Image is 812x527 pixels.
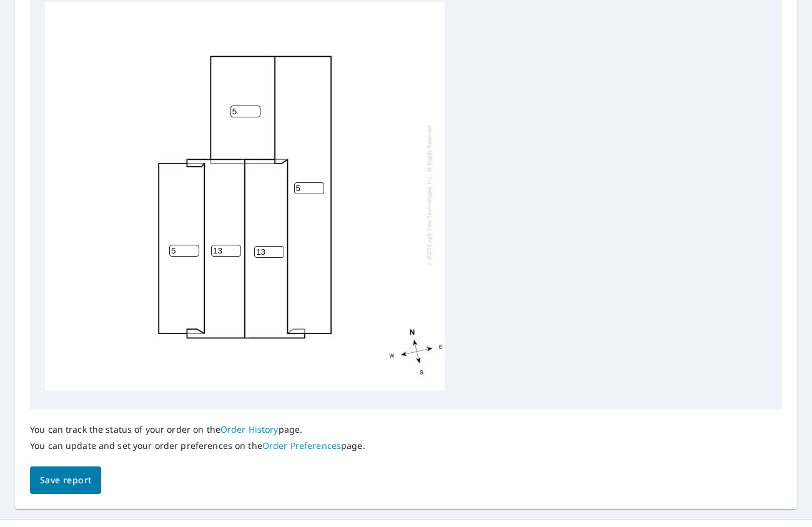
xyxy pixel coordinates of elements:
p: You can track the status of your order on the page. [30,424,365,435]
span: Save report [40,473,91,488]
a: Order Preferences [262,440,341,451]
p: You can update and set your order preferences on the page. [30,440,365,451]
button: Save report [30,466,101,495]
a: Order History [220,423,279,435]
